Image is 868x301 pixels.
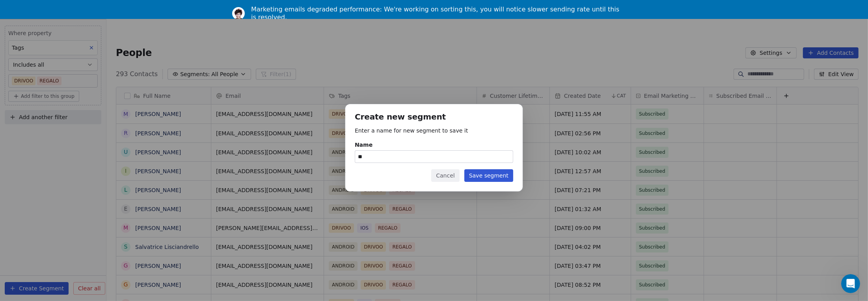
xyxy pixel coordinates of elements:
input: Name [355,151,513,163]
div: Marketing emails degraded performance: We're working on sorting this, you will notice slower send... [251,6,623,21]
p: Enter a name for new segment to save it [355,127,513,135]
div: Name [355,141,513,149]
iframe: Intercom live chat [841,274,860,293]
h1: Create new segment [355,114,513,122]
img: Profile image for Ram [232,7,245,20]
button: Cancel [431,169,459,182]
button: Save segment [464,169,513,182]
